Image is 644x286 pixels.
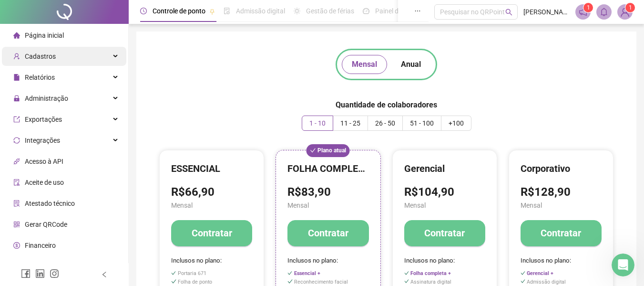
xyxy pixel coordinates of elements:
button: Contratar [171,220,252,246]
span: check [404,279,409,284]
span: 1 [587,4,590,11]
h4: Contratar [541,226,581,240]
span: 11 - 25 [340,119,360,127]
span: Folha completa + [410,270,451,276]
span: api [13,158,20,165]
span: Mensal [287,200,368,211]
span: dollar [13,242,20,249]
iframe: Intercom live chat [612,254,634,276]
span: ellipsis [414,8,421,14]
span: Anual [401,59,421,70]
span: check [310,148,316,153]
h4: FOLHA COMPLETA [287,162,368,175]
span: Administração [25,95,68,102]
span: dashboard [363,8,369,14]
span: pushpin [209,9,215,14]
span: file-done [224,8,230,14]
span: Painel do DP [375,7,412,15]
span: Admissão digital [236,7,285,15]
span: Mensal [352,59,377,70]
span: 1 - 10 [309,119,326,127]
span: facebook [21,269,31,278]
h4: Contratar [424,226,465,240]
span: Integrações [25,137,60,144]
span: Mensal [521,200,602,211]
span: Cadastros [25,53,56,60]
span: solution [13,200,20,207]
span: sun [294,8,300,14]
span: check [287,279,293,284]
span: Inclusos no plano: [287,256,368,266]
span: Gerencial + [527,270,553,276]
span: Central de ajuda [25,263,73,270]
h5: Quantidade de colaboradores [336,99,437,111]
span: sync [13,137,20,144]
span: left [101,271,108,278]
span: bell [600,8,608,16]
span: Portaria 671 [178,270,206,276]
span: Página inicial [25,32,64,39]
span: check [171,271,176,276]
span: Inclusos no plano: [521,256,602,266]
span: check [521,271,526,276]
span: Exportações [25,116,62,123]
span: linkedin [35,269,45,278]
span: Plano atual [307,144,350,157]
span: Assinatura digital [410,279,451,285]
span: Gerar QRCode [25,221,67,228]
h4: Contratar [192,226,232,240]
span: +100 [449,119,464,127]
button: Contratar [521,220,602,246]
span: Acesso à API [25,158,63,165]
span: Mensal [171,200,252,211]
span: clock-circle [140,8,147,14]
button: Contratar [404,220,485,246]
button: Anual [391,55,431,74]
span: Controle de ponto [153,7,205,15]
span: lock [13,95,20,102]
span: Mensal [404,200,485,211]
sup: Atualize o seu contato no menu Meus Dados [625,3,635,12]
h3: R$83,90 [287,185,368,200]
span: notification [579,8,587,16]
span: Reconhecimento facial [294,279,348,285]
sup: 1 [583,3,593,12]
span: Folha de ponto [178,279,212,285]
span: check [521,279,526,284]
span: audit [13,179,20,186]
h3: R$128,90 [521,185,602,200]
span: file [13,74,20,81]
h4: Contratar [308,226,348,240]
span: Admissão digital [527,279,566,285]
span: check [404,271,409,276]
span: search [505,9,512,16]
h4: ESSENCIAL [171,162,252,175]
span: qrcode [13,221,20,228]
button: Contratar [287,220,368,246]
span: Essencial + [294,270,320,276]
span: export [13,116,20,123]
span: user-add [13,53,20,60]
span: 26 - 50 [375,119,395,127]
span: check [171,279,176,284]
button: Mensal [342,55,387,74]
h3: R$104,90 [404,185,485,200]
h3: R$66,90 [171,185,252,200]
span: 1 [629,4,632,11]
span: home [13,32,20,39]
span: check [287,271,293,276]
span: Financeiro [25,242,56,249]
span: Gestão de férias [306,7,354,15]
span: [PERSON_NAME] DO VALE [523,7,570,17]
span: Atestado técnico [25,200,75,207]
span: Inclusos no plano: [404,256,485,266]
span: Aceite de uso [25,179,64,186]
span: Relatórios [25,74,55,81]
span: instagram [50,269,59,278]
h4: Gerencial [404,162,485,175]
span: 51 - 100 [410,119,434,127]
img: 34842 [618,5,632,19]
span: Inclusos no plano: [171,256,252,266]
h4: Corporativo [521,162,602,175]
